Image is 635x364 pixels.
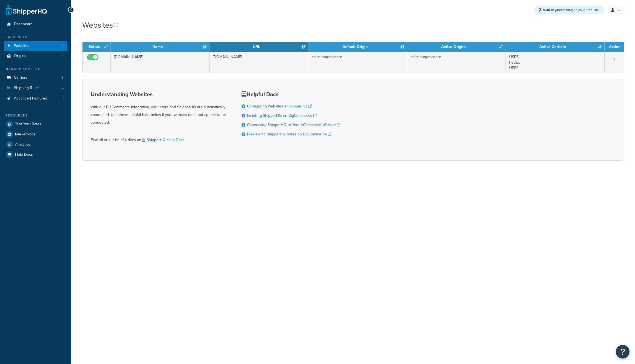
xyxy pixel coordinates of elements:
[4,93,67,104] a: Advanced Features 1
[141,137,185,143] a: ShipperHQ Help Docs
[111,42,209,52] th: Name: activate to sort column ascending
[91,91,228,126] div: With our BigCommerce integration, your store and ShipperHQ are automatically connected. Use these...
[4,129,67,139] a: Marketplace
[15,152,33,157] span: Help Docs
[14,75,27,80] span: Carriers
[14,54,26,58] span: Origins
[4,51,67,61] li: Origins
[14,44,29,48] span: Websites
[14,96,47,101] span: Advanced Features
[15,132,36,137] span: Marketplace
[4,73,67,83] li: Carriers
[4,67,67,71] div: Manage Shipping
[4,41,67,51] a: Websites 1
[4,93,67,104] li: Advanced Features
[247,113,317,118] a: Installing ShipperHQ on BigCommerce
[14,22,33,27] span: Dashboard
[62,75,64,80] span: 3
[4,140,67,149] a: Analytics
[616,345,630,359] button: Open Resource Center
[543,7,558,12] strong: 1640 days
[91,91,228,97] h3: Understanding Websites
[247,131,331,137] a: Previewing ShipperHQ Rates on BigCommerce
[4,73,67,83] a: Carriers 3
[308,42,407,52] th: Default Origin: activate to sort column ascending
[4,113,67,118] div: Resources
[91,132,228,144] div: Find all of our helpful docs at:
[14,86,39,90] span: Shipping Rules
[111,52,209,73] td: [DOMAIN_NAME]
[247,122,340,128] a: Connecting ShipperHQ to Your eCommerce Website
[15,122,41,127] span: Test Your Rates
[209,52,308,73] td: [DOMAIN_NAME]
[247,103,312,109] a: Configuring Websites in ShipperHQ
[63,44,64,48] span: 1
[82,20,113,30] h1: Websites
[63,96,64,101] span: 1
[4,83,67,93] a: Shipping Rules
[4,51,67,61] a: Origins 1
[4,150,67,160] a: Help Docs
[209,42,308,52] th: URL: activate to sort column ascending
[4,119,67,129] a: Test Your Rates
[63,54,64,58] span: 1
[534,5,604,14] div: remaining on your Free Trial
[6,4,47,15] a: ShipperHQ Home
[4,19,67,29] a: Dashboard
[407,42,506,52] th: Active Origins: activate to sort column ascending
[308,52,407,73] td: marc-shqdevstore
[605,42,624,52] th: Action
[4,41,67,51] li: Websites
[506,42,605,52] th: Active Carriers: activate to sort column ascending
[407,52,506,73] td: marc-shqdevstore
[83,42,111,52] th: Status: activate to sort column ascending
[4,35,67,39] div: Basic Setup
[242,91,340,97] h3: Helpful Docs
[506,52,605,73] td: USPS FedEx UPS®
[15,142,30,147] span: Analytics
